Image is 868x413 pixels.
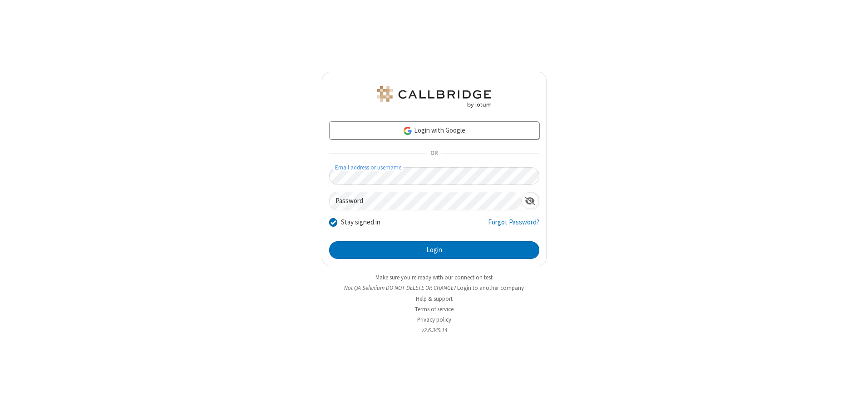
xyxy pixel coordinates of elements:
a: Login with Google [329,121,539,139]
a: Make sure you're ready with our connection test [375,274,493,281]
a: Help & support [416,295,453,303]
img: google-icon.png [403,126,413,136]
li: Not QA Selenium DO NOT DELETE OR CHANGE? [322,284,547,292]
button: Login [329,241,539,259]
div: Show password [521,192,539,209]
label: Stay signed in [341,217,380,228]
li: v2.6.349.14 [322,326,547,334]
span: OR [427,147,441,160]
a: Privacy policy [417,316,451,323]
button: Login to another company [457,284,524,292]
a: Terms of service [415,305,454,313]
a: Forgot Password? [488,217,539,234]
img: QA Selenium DO NOT DELETE OR CHANGE [375,86,493,108]
input: Email address or username [329,167,539,185]
input: Password [330,192,521,210]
